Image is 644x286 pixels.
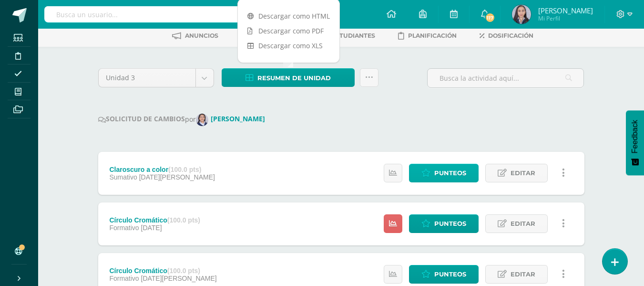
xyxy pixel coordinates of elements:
span: [DATE][PERSON_NAME] [141,275,217,282]
a: Dosificación [480,28,533,43]
a: [PERSON_NAME] [196,114,269,123]
span: [DATE] [141,224,162,232]
a: Descargar como PDF [238,23,339,38]
span: Resumen de unidad [257,69,331,87]
div: Círculo Cromático [109,216,200,224]
span: Editar [511,164,535,182]
a: Punteos [409,214,479,233]
span: Anuncios [185,32,218,39]
span: Punteos [434,265,466,283]
a: Unidad 3 [99,69,214,87]
span: Mi Perfil [538,14,593,22]
span: Sumativo [109,173,137,181]
span: [PERSON_NAME] [538,6,593,15]
a: Descargar como XLS [238,38,339,53]
span: 117 [485,12,495,23]
span: Punteos [434,215,466,233]
span: Estudiantes [332,32,375,39]
a: Punteos [409,265,479,284]
strong: (100.0 pts) [168,166,201,173]
span: Editar [511,215,535,233]
div: Círculo Cromático [109,267,216,275]
div: por [98,114,584,126]
a: Planificación [398,28,457,43]
strong: (100.0 pts) [167,216,200,224]
strong: [PERSON_NAME] [211,114,265,123]
a: Estudiantes [318,28,375,43]
strong: (100.0 pts) [167,267,200,275]
a: Resumen de unidad [222,68,355,87]
strong: SOLICITUD DE CAMBIOS [98,114,185,123]
a: Descargar como HTML [238,9,339,23]
button: Feedback - Mostrar encuesta [626,110,644,175]
span: Formativo [109,224,139,232]
span: Unidad 3 [106,69,188,87]
img: e3fa3dfefba027b2e6cf45094f57ce61.png [196,114,208,126]
span: Planificación [408,32,457,39]
img: 040cc7ec49f6129a148c95524d07e103.png [512,5,531,24]
span: Feedback [631,120,639,153]
span: Editar [511,265,535,283]
input: Busca un usuario... [44,6,259,22]
input: Busca la actividad aquí... [428,69,583,87]
a: Punteos [409,164,479,182]
span: Punteos [434,164,466,182]
span: [DATE][PERSON_NAME] [139,173,215,181]
a: Anuncios [172,28,218,43]
span: Dosificación [488,32,533,39]
span: Formativo [109,275,139,282]
div: Claroscuro a color [109,166,215,173]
